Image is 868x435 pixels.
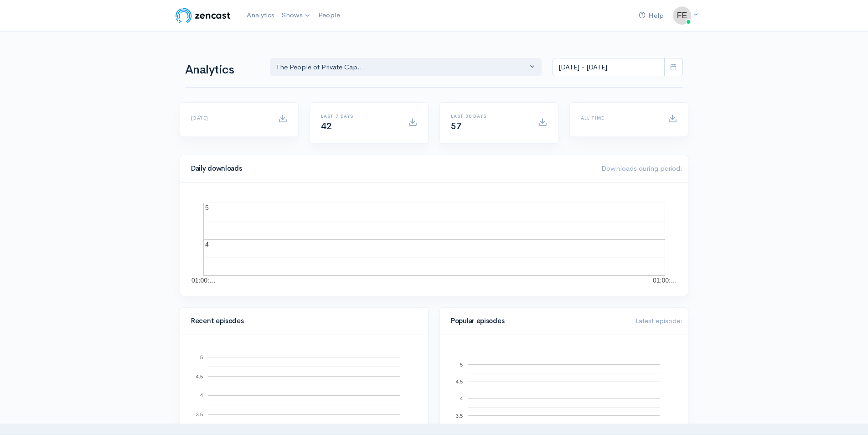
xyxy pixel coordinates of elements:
text: 5 [200,354,203,360]
button: The People of Private Cap... [270,58,542,77]
div: The People of Private Cap... [276,62,527,73]
span: Latest episode: [635,316,682,325]
text: 3.5 [456,413,463,418]
text: 4 [460,396,463,401]
span: 42 [321,121,331,132]
svg: A chart. [191,194,677,285]
input: analytics date range selector [553,58,665,77]
h1: Analytics [185,63,259,77]
img: ZenCast Logo [174,6,232,25]
img: ... [673,6,691,25]
h6: All time [581,115,657,121]
text: 3.5 [196,412,203,417]
text: 4.5 [196,373,203,379]
text: 4.5 [456,379,463,384]
text: 5 [460,362,463,367]
span: Downloads during period: [601,164,682,173]
text: 01:00:… [191,277,216,284]
text: 4 [205,241,209,248]
text: 5 [205,204,209,211]
h6: Last 30 days [451,114,527,119]
h4: Daily downloads [191,165,590,173]
h6: [DATE] [191,115,267,121]
iframe: gist-messenger-bubble-iframe [837,404,859,426]
a: Analytics [243,5,278,25]
h4: Popular episodes [451,317,625,325]
text: 01:00:… [653,277,677,284]
h6: Last 7 days [321,114,397,119]
a: Help [635,6,667,26]
a: People [315,5,344,25]
h4: Recent episodes [191,317,412,325]
text: 4 [200,393,203,398]
span: 57 [451,121,461,132]
a: Shows [278,5,315,26]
